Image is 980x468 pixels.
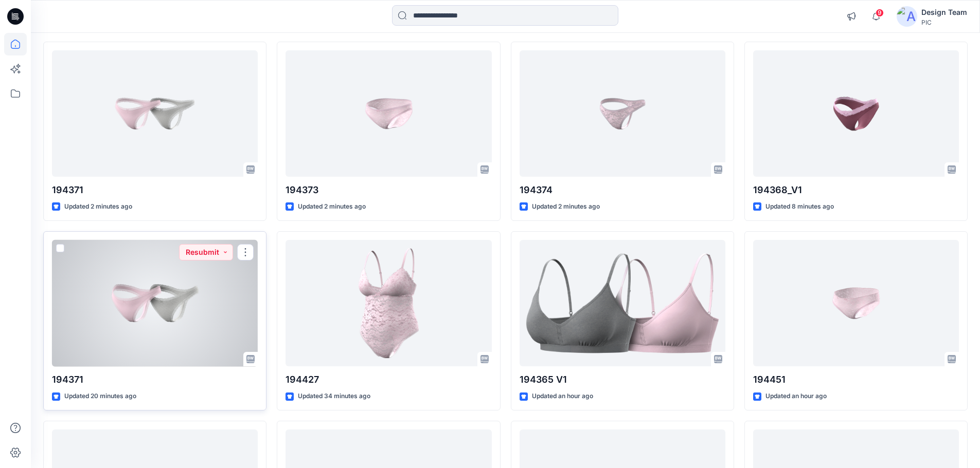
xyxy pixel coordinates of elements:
[298,391,370,402] p: Updated 34 minutes ago
[753,183,959,197] p: 194368_V1
[532,391,593,402] p: Updated an hour ago
[921,18,967,26] div: PIC
[921,6,967,18] div: Design Team
[298,201,366,212] p: Updated 2 minutes ago
[64,391,136,402] p: Updated 20 minutes ago
[286,50,491,177] a: 194373
[897,6,917,27] img: avatar
[753,50,959,177] a: 194368_V1
[753,372,959,387] p: 194451
[52,183,258,197] p: 194371
[520,372,725,387] p: 194365 V1
[52,50,258,177] a: 194371
[876,9,884,17] span: 9
[753,240,959,367] a: 194451
[52,240,258,367] a: 194371
[286,240,491,367] a: 194427
[64,201,132,212] p: Updated 2 minutes ago
[520,183,725,197] p: 194374
[532,201,600,212] p: Updated 2 minutes ago
[520,240,725,367] a: 194365 V1
[52,372,258,387] p: 194371
[520,50,725,177] a: 194374
[286,183,491,197] p: 194373
[765,201,834,212] p: Updated 8 minutes ago
[765,391,827,402] p: Updated an hour ago
[286,372,491,387] p: 194427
